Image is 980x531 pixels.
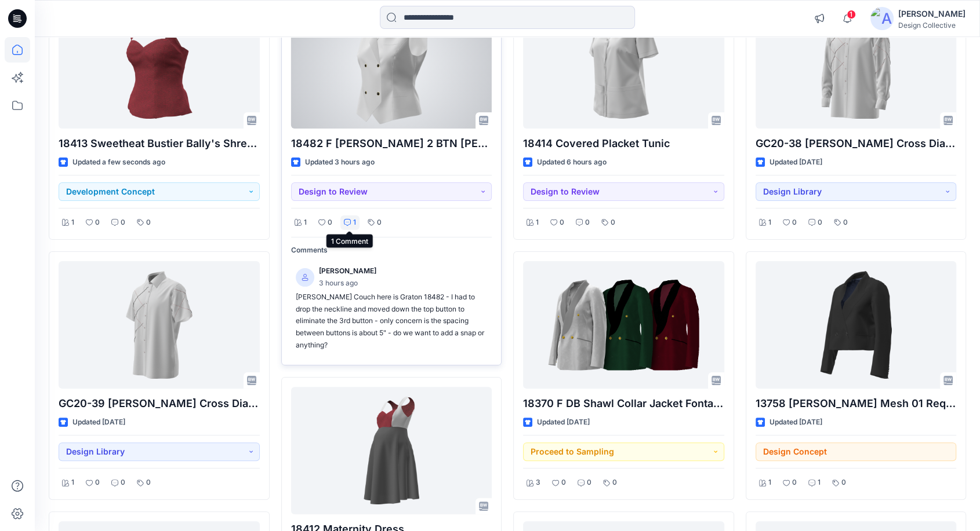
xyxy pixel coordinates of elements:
[612,477,617,489] p: 0
[818,217,822,229] p: 0
[756,261,957,389] a: 13758 Missy Blazer Mesh 01 Request
[898,21,966,30] div: Design Collective
[536,477,540,489] p: 3
[768,477,771,489] p: 1
[523,395,724,412] p: 18370 F DB Shawl Collar Jacket Fontainebleau LV
[561,477,566,489] p: 0
[59,261,260,389] a: GC20-39 SS Criss Cross Diamond Details Modern Shirt
[72,156,165,169] p: Updated a few seconds ago
[95,477,100,489] p: 0
[523,261,724,389] a: 18370 F DB Shawl Collar Jacket Fontainebleau LV
[353,217,356,229] p: 1
[291,136,492,152] p: 18482 F [PERSON_NAME] 2 BTN [PERSON_NAME]
[611,217,615,229] p: 0
[296,291,488,351] p: [PERSON_NAME] Couch here is Graton 18482 - I had to drop the neckline and moved down the top butt...
[291,244,492,257] p: Comments
[71,477,74,489] p: 1
[792,477,797,489] p: 0
[71,217,74,229] p: 1
[537,416,590,429] p: Updated [DATE]
[95,217,100,229] p: 0
[587,477,591,489] p: 0
[560,217,564,229] p: 0
[146,477,151,489] p: 0
[843,217,848,229] p: 0
[770,416,822,429] p: Updated [DATE]
[291,261,492,356] a: [PERSON_NAME]3 hours ago[PERSON_NAME] Couch here is Graton 18482 - I had to drop the neckline and...
[291,387,492,514] a: 18412 Maternity Dress
[756,395,957,412] p: 13758 [PERSON_NAME] Mesh 01 Request
[146,217,151,229] p: 0
[305,156,375,169] p: Updated 3 hours ago
[304,217,307,229] p: 1
[59,395,260,412] p: GC20-39 [PERSON_NAME] Cross Diamond Details Modern Shirt
[768,217,771,229] p: 1
[319,277,376,290] p: 3 hours ago
[523,136,724,152] p: 18414 Covered Placket Tunic
[59,1,260,129] a: 18413 Sweetheat Bustier Bally's Shreveport
[377,217,382,229] p: 0
[756,1,957,129] a: GC20-38 LS Criss Cross Diamond Shirt
[523,1,724,129] a: 18414 Covered Placket Tunic
[536,217,539,229] p: 1
[72,416,125,429] p: Updated [DATE]
[585,217,590,229] p: 0
[328,217,332,229] p: 0
[818,477,821,489] p: 1
[841,477,846,489] p: 0
[898,7,966,21] div: [PERSON_NAME]
[59,136,260,152] p: 18413 Sweetheat Bustier Bally's Shreveport
[770,156,822,169] p: Updated [DATE]
[870,7,894,30] img: avatar
[302,274,308,281] svg: avatar
[121,217,125,229] p: 0
[756,136,957,152] p: GC20-38 [PERSON_NAME] Cross Diamond Shirt
[121,477,125,489] p: 0
[291,1,492,129] a: 18482 F DB VEST 2 BTN Graton
[537,156,607,169] p: Updated 6 hours ago
[847,10,856,19] span: 1
[792,217,797,229] p: 0
[319,265,376,277] p: [PERSON_NAME]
